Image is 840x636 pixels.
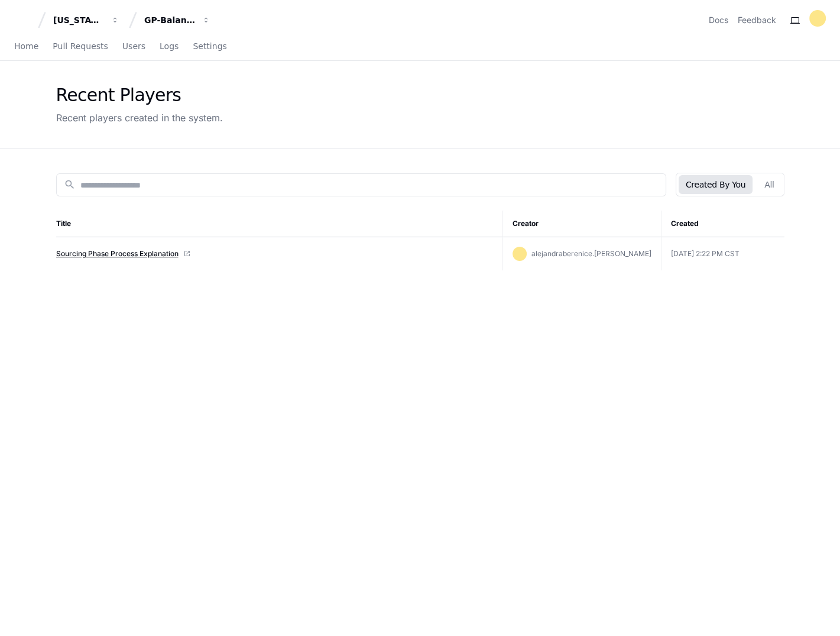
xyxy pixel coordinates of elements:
a: Sourcing Phase Process Explanation [56,249,179,259]
div: Recent Players [56,85,223,106]
a: Home [14,33,38,60]
span: Logs [160,43,179,50]
span: Home [14,43,38,50]
th: Title [56,211,503,237]
a: Logs [160,33,179,60]
div: Recent players created in the system. [56,111,223,125]
span: Settings [193,43,226,50]
div: [US_STATE] Pacific [53,14,104,26]
button: Feedback [738,14,776,26]
span: Pull Requests [53,43,108,50]
span: Users [122,43,145,50]
a: Docs [709,14,728,26]
button: [US_STATE] Pacific [48,9,124,31]
a: Users [122,33,145,60]
button: All [757,175,781,194]
td: [DATE] 2:22 PM CST [661,237,784,271]
a: Pull Requests [53,33,108,60]
button: Created By You [679,175,753,194]
div: GP-Balancing [144,14,195,26]
span: alejandraberenice.[PERSON_NAME] [531,249,651,258]
th: Created [661,211,784,237]
mat-icon: search [64,179,76,191]
a: Settings [193,33,226,60]
th: Creator [503,211,661,237]
button: GP-Balancing [140,9,215,31]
